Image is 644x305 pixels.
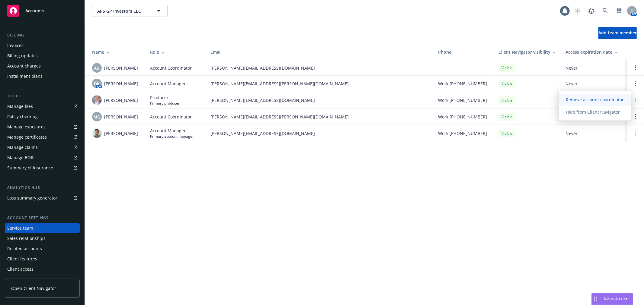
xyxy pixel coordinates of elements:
[11,285,56,291] span: Open Client Navigator
[210,130,428,137] span: [PERSON_NAME][EMAIL_ADDRESS][DOMAIN_NAME]
[5,132,80,142] a: Manage certificates
[5,32,80,38] div: Billing
[5,264,80,274] a: Client access
[5,41,80,50] a: Invoices
[210,114,428,120] span: [PERSON_NAME][EMAIL_ADDRESS][PERSON_NAME][DOMAIN_NAME]
[438,114,487,120] span: Work [PHONE_NUMBER]
[559,109,627,115] span: Hide from Client Navigator
[613,5,625,17] a: Switch app
[5,112,80,121] a: Policy checking
[5,102,80,111] a: Manage files
[599,5,611,17] a: Search
[566,130,622,137] span: Never
[566,49,622,55] div: Access expiration date
[210,49,428,55] div: Email
[5,71,80,81] a: Installment plans
[150,127,194,134] span: Account Manager
[5,254,80,264] a: Client features
[7,112,38,121] div: Policy checking
[632,64,639,71] a: Open options
[5,215,80,221] div: Account settings
[210,65,428,71] span: [PERSON_NAME][EMAIL_ADDRESS][DOMAIN_NAME]
[94,80,100,87] span: DK
[25,8,44,13] span: Accounts
[438,97,487,103] span: Work [PHONE_NUMBER]
[94,65,100,71] span: AG
[150,80,186,87] span: Account Manager
[5,51,80,61] a: Billing updates
[7,143,38,152] div: Manage claims
[5,2,80,19] a: Accounts
[104,65,138,71] span: [PERSON_NAME]
[104,130,138,137] span: [PERSON_NAME]
[559,97,631,102] span: Remove account coordinator
[5,143,80,152] a: Manage claims
[5,223,80,233] a: Service team
[572,5,584,17] a: Start snowing
[7,122,46,132] div: Manage exposures
[5,122,80,132] a: Manage exposures
[150,49,201,55] div: Role
[591,293,633,305] button: Nova Assist
[92,95,102,105] img: photo
[498,80,515,87] div: Visible
[104,80,138,87] span: [PERSON_NAME]
[150,114,192,120] span: Account Coordinator
[566,65,622,71] span: Never
[5,193,80,203] a: Loss summary generator
[150,94,180,101] span: Producer
[92,128,102,138] img: photo
[604,296,628,301] span: Nova Assist
[92,49,140,55] div: Name
[5,185,80,191] div: Analytics hub
[438,130,487,137] span: Work [PHONE_NUMBER]
[7,244,42,253] div: Related accounts
[566,80,622,87] span: Never
[7,102,33,111] div: Manage files
[7,223,33,233] div: Service team
[7,51,38,61] div: Billing updates
[97,8,149,14] span: APS GP Investors LLC
[498,96,515,104] div: Visible
[7,132,47,142] div: Manage certificates
[92,5,168,17] button: APS GP Investors LLC
[150,101,180,106] span: Primary producer
[498,130,515,137] div: Visible
[150,65,192,71] span: Account Coordinator
[7,163,53,173] div: Summary of insurance
[498,113,515,121] div: Visible
[5,93,80,99] div: Tools
[498,64,515,71] div: Visible
[93,114,101,120] span: MQ
[5,244,80,253] a: Related accounts
[592,293,599,305] div: Drag to move
[104,97,138,103] span: [PERSON_NAME]
[7,193,57,203] div: Loss summary generator
[598,30,637,36] span: Add team member
[104,114,138,120] span: [PERSON_NAME]
[7,254,37,264] div: Client features
[5,153,80,162] a: Manage BORs
[498,49,556,55] div: Client Navigator visibility
[7,71,43,81] div: Installment plans
[5,163,80,173] a: Summary of insurance
[632,80,639,87] a: Open options
[585,5,598,17] a: Report a Bug
[210,80,428,87] span: [PERSON_NAME][EMAIL_ADDRESS][PERSON_NAME][DOMAIN_NAME]
[632,113,639,120] a: Open options
[7,61,41,71] div: Account charges
[438,49,489,55] div: Phone
[438,80,487,87] span: Work [PHONE_NUMBER]
[5,234,80,243] a: Sales relationships
[598,27,637,39] button: Add team member
[7,234,46,243] div: Sales relationships
[5,61,80,71] a: Account charges
[150,134,194,139] span: Primary account manager
[7,153,36,162] div: Manage BORs
[7,41,24,50] div: Invoices
[210,97,428,103] span: [PERSON_NAME][EMAIL_ADDRESS][DOMAIN_NAME]
[7,264,34,274] div: Client access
